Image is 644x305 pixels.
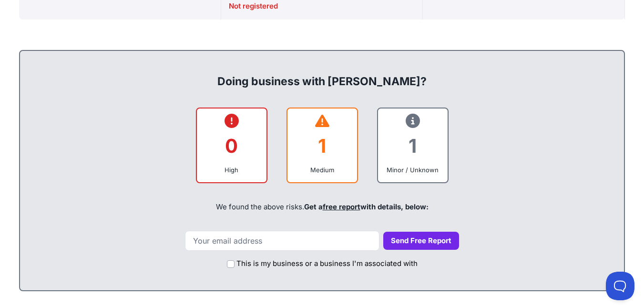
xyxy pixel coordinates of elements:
div: 1 [295,127,349,165]
div: We found the above risks. [30,191,614,223]
input: Your email address [185,231,379,251]
a: free report [323,202,360,211]
div: High [204,165,259,175]
div: Minor / Unknown [386,165,440,175]
label: This is my business or a business I'm associated with [236,258,418,269]
iframe: Toggle Customer Support [606,272,634,300]
div: Medium [295,165,349,175]
div: Doing business with [PERSON_NAME]? [30,59,614,89]
button: Send Free Report [383,232,459,250]
span: Not registered [229,1,278,10]
span: Get a with details, below: [304,202,429,211]
div: 1 [386,127,440,165]
div: 0 [204,127,259,165]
